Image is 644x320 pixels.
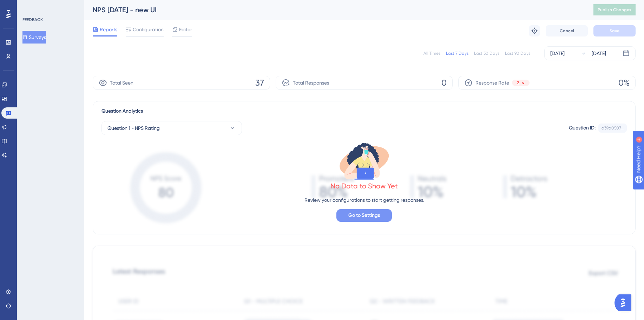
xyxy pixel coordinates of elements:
div: [DATE] [592,49,606,58]
span: Need Help? [17,2,44,10]
span: 37 [255,77,264,88]
button: Question 1 - NPS Rating [101,121,242,135]
div: FEEDBACK [22,17,43,22]
span: Response Rate [475,79,509,87]
div: [DATE] [550,49,565,58]
span: 0% [618,77,630,88]
button: Go to Settings [336,209,392,222]
div: No Data to Show Yet [330,181,398,191]
span: Reports [100,25,117,34]
span: Configuration [133,25,164,34]
span: Total Responses [293,79,329,87]
span: Publish Changes [598,7,631,13]
div: NPS [DATE] - new UI [93,5,576,15]
span: Total Seen [110,79,133,87]
span: Save [610,28,619,34]
span: 0 [441,77,447,88]
span: Go to Settings [348,211,380,220]
div: Last 7 Days [446,51,468,56]
button: Publish Changes [593,4,636,15]
div: All Times [423,51,440,56]
div: Last 30 Days [474,51,499,56]
button: Cancel [546,25,588,36]
span: Cancel [560,28,574,34]
span: Question Analytics [101,107,143,115]
iframe: UserGuiding AI Assistant Launcher [615,292,636,313]
span: Question 1 - NPS Rating [107,124,160,132]
span: Editor [179,25,192,34]
div: 4 [49,4,51,9]
div: Last 90 Days [505,51,530,56]
span: 2 [517,80,519,86]
button: Surveys [22,31,46,44]
button: Save [593,25,636,36]
div: Question ID: [569,124,596,133]
div: a39a0507... [602,125,624,131]
p: Review your configurations to start getting responses. [304,196,424,204]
